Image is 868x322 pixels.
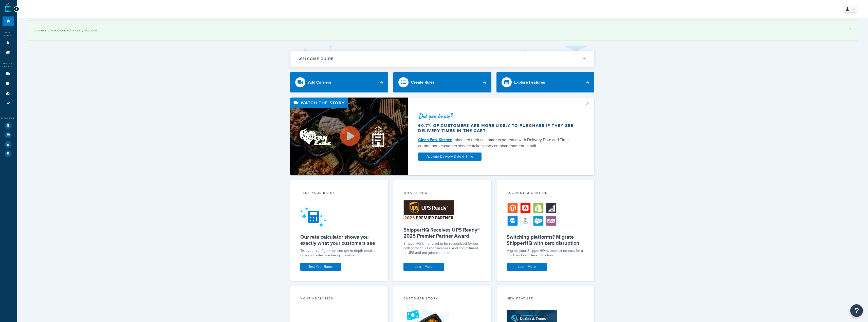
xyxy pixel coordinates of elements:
li: Websites [3,38,14,48]
a: Create Rules [393,72,491,92]
img: Video thumbnail [290,98,408,175]
a: Learn More [507,263,547,271]
div: Add Carriers [308,79,331,86]
li: Help Docs [3,149,14,158]
li: Carriers [3,69,14,79]
a: × [849,27,851,31]
a: Learn More [403,263,444,271]
a: Activate Delivery Date & Time [418,153,482,161]
li: Origins [3,48,14,57]
div: Migrate your ShipperHQ account at no cost for a quick and seamless transition. [507,249,584,258]
li: Marketplace [3,130,14,140]
div: Create Rules [411,79,435,86]
li: Advanced Features [3,98,14,108]
h5: Our rate calculator shows you exactly what your customers see [300,234,378,246]
li: Analytics [3,140,14,149]
div: 60.7% of customers are more likely to purchase if they see delivery times in the cart [418,123,578,133]
li: Test Your Rates [3,121,14,130]
button: Welcome Guide [290,51,594,67]
a: Test Your Rates [300,263,341,271]
div: What's New [403,191,481,196]
a: Clean Eatz Kitchen [418,137,452,143]
div: Successfully authorized Shopify account [33,27,851,34]
div: Did you know? [418,112,578,120]
h5: Switching platforms? Migrate ShipperHQ with zero disruption [507,234,584,246]
div: Account Migration [507,191,584,196]
div: Explore Features [514,79,545,86]
h5: ShipperHQ Receives UPS Ready® 2025 Premier Partner Award [403,227,481,239]
div: Your Analytics [300,296,378,302]
p: ShipperHQ is honored to be recognized for our collaboration, responsiveness, and commitment to UP... [403,241,481,255]
div: Customer Story [403,296,481,302]
a: Explore Features [496,72,595,92]
div: Test your rates [300,191,378,196]
button: Open Resource Center [850,304,863,317]
div: Test your configuration and get in-depth detail on how your rates are being calculated. [300,249,378,258]
li: Shipping Rules [3,79,14,88]
li: Dashboard [3,16,14,26]
div: New Feature [507,296,584,302]
h2: Welcome Guide [299,57,334,61]
div: enhanced their customer experience with Delivery Date and Time — cutting both customer service ti... [418,137,578,149]
li: Boxes [3,89,14,98]
a: Add Carriers [290,72,388,92]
